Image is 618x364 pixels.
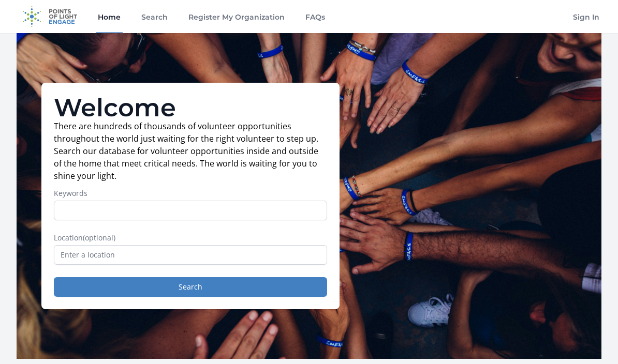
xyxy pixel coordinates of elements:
label: Location [54,233,327,243]
span: (optional) [83,233,115,242]
h1: Welcome [54,95,327,120]
p: There are hundreds of thousands of volunteer opportunities throughout the world just waiting for ... [54,120,327,182]
label: Keywords [54,188,327,199]
button: Search [54,277,327,297]
input: Enter a location [54,245,327,265]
